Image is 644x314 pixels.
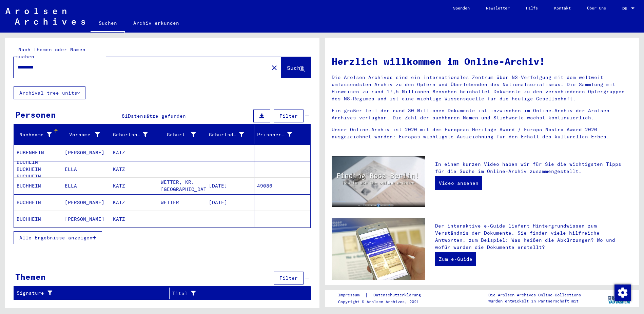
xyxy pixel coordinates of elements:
a: Zum e-Guide [435,252,476,266]
mat-cell: KATZ [110,211,158,227]
mat-cell: [DATE] [206,194,254,211]
mat-cell: BUCHHEIM [14,178,62,194]
mat-cell: KATZ [110,178,158,194]
span: Suche [287,64,304,71]
mat-cell: KATZ [110,161,158,177]
mat-cell: BUCHHEIM [14,211,62,227]
mat-cell: WETTER, KR. [GEOGRAPHIC_DATA] [158,178,206,194]
span: 81 [122,113,128,119]
mat-label: Nach Themen oder Namen suchen [16,46,85,60]
div: Geburt‏ [161,131,196,138]
a: Video ansehen [435,176,482,190]
button: Clear [268,61,281,74]
div: Geburtsdatum [209,129,254,140]
span: DE [622,6,630,11]
img: Arolsen_neg.svg [5,8,85,25]
div: Personen [15,109,56,121]
div: Titel [172,288,303,299]
p: Der interaktive e-Guide liefert Hintergrundwissen zum Verständnis der Dokumente. Sie finden viele... [435,222,632,251]
mat-header-cell: Geburtsdatum [206,125,254,144]
button: Suche [281,57,311,78]
mat-cell: ELLA [62,161,110,177]
span: Datensätze gefunden [128,113,186,119]
mat-cell: ELLA [62,178,110,194]
span: Alle Ergebnisse anzeigen [19,235,93,241]
mat-cell: [PERSON_NAME] [62,211,110,227]
h1: Herzlich willkommen im Online-Archiv! [332,54,632,68]
div: Vorname [65,131,100,138]
p: Unser Online-Archiv ist 2020 mit dem European Heritage Award / Europa Nostra Award 2020 ausgezeic... [332,126,632,140]
p: Copyright © Arolsen Archives, 2021 [338,299,429,305]
p: In einem kurzen Video haben wir für Sie die wichtigsten Tipps für die Suche im Online-Archiv zusa... [435,161,632,175]
mat-header-cell: Prisoner # [254,125,310,144]
mat-header-cell: Geburtsname [110,125,158,144]
a: Suchen [91,15,125,33]
p: Die Arolsen Archives sind ein internationales Zentrum über NS-Verfolgung mit dem weltweit umfasse... [332,74,632,102]
mat-cell: BUCHEIM BUCKHEIM BUCHHEIM [14,161,62,177]
a: Archiv erkunden [125,15,187,31]
button: Archival tree units [14,86,85,99]
div: Signature [17,288,169,299]
mat-cell: BUBENHEIM [14,144,62,161]
mat-header-cell: Vorname [62,125,110,144]
mat-cell: WETTER [158,194,206,211]
div: Geburtsname [113,129,158,140]
a: Impressum [338,292,365,299]
a: Datenschutzerklärung [368,292,429,299]
p: Die Arolsen Archives Online-Collections [488,292,581,298]
img: yv_logo.png [607,290,632,307]
span: Filter [279,113,298,119]
button: Alle Ergebnisse anzeigen [14,231,102,244]
mat-cell: [DATE] [206,178,254,194]
div: Nachname [17,131,52,138]
img: eguide.jpg [332,218,425,280]
mat-cell: KATZ [110,144,158,161]
mat-cell: [PERSON_NAME] [62,144,110,161]
img: Zustimmung ändern [614,284,631,301]
div: Vorname [65,129,110,140]
span: Filter [279,275,298,281]
button: Filter [274,272,304,284]
mat-cell: KATZ [110,194,158,211]
div: Themen [15,271,46,283]
mat-icon: close [270,64,278,72]
div: Prisoner # [257,129,302,140]
div: Nachname [17,129,62,140]
img: video.jpg [332,156,425,207]
div: Titel [172,290,294,297]
div: Geburtsdatum [209,131,244,138]
mat-header-cell: Geburt‏ [158,125,206,144]
div: Geburtsname [113,131,148,138]
button: Filter [274,110,304,122]
div: | [338,292,429,299]
mat-cell: [PERSON_NAME] [62,194,110,211]
div: Prisoner # [257,131,292,138]
div: Signature [17,290,161,297]
p: Ein großer Teil der rund 30 Millionen Dokumente ist inzwischen im Online-Archiv der Arolsen Archi... [332,107,632,121]
mat-cell: BUCHHEIM [14,194,62,211]
div: Geburt‏ [161,129,206,140]
mat-header-cell: Nachname [14,125,62,144]
mat-cell: 49086 [254,178,310,194]
p: wurden entwickelt in Partnerschaft mit [488,298,581,304]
